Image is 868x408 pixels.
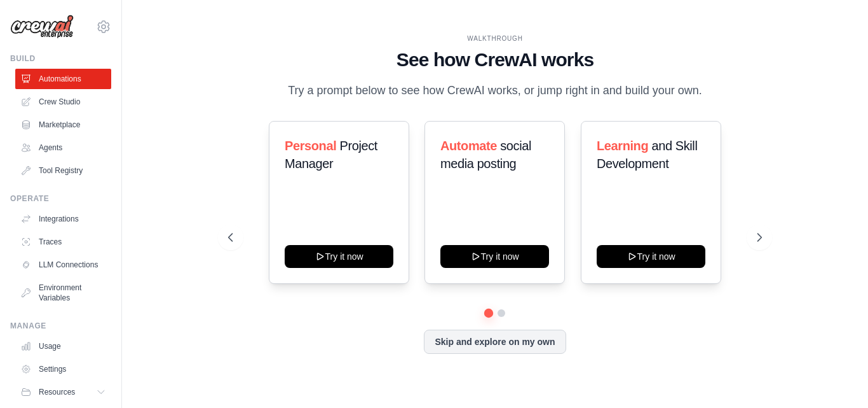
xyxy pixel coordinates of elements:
h1: See how CrewAI works [228,48,762,71]
span: Personal [285,139,336,153]
button: Try it now [285,245,393,268]
span: and Skill Development [597,139,697,171]
a: Settings [15,359,111,379]
span: Automate [440,139,497,153]
a: Marketplace [15,115,111,135]
button: Skip and explore on my own [424,330,566,354]
a: Crew Studio [15,92,111,112]
p: Try a prompt below to see how CrewAI works, or jump right in and build your own. [281,81,709,100]
span: Project Manager [285,139,377,171]
span: Learning [597,139,648,153]
a: Automations [15,69,111,89]
button: Try it now [597,245,705,268]
span: Resources [39,387,75,397]
a: Integrations [15,209,111,229]
div: WALKTHROUGH [228,34,762,43]
button: Try it now [440,245,549,268]
img: Logo [10,15,74,39]
a: Traces [15,232,111,252]
a: Tool Registry [15,160,111,181]
div: Operate [10,193,111,204]
a: LLM Connections [15,255,111,275]
div: Build [10,53,111,64]
button: Resources [15,382,111,402]
a: Agents [15,137,111,158]
div: Manage [10,321,111,331]
a: Environment Variables [15,278,111,308]
span: social media posting [440,139,531,171]
a: Usage [15,336,111,356]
